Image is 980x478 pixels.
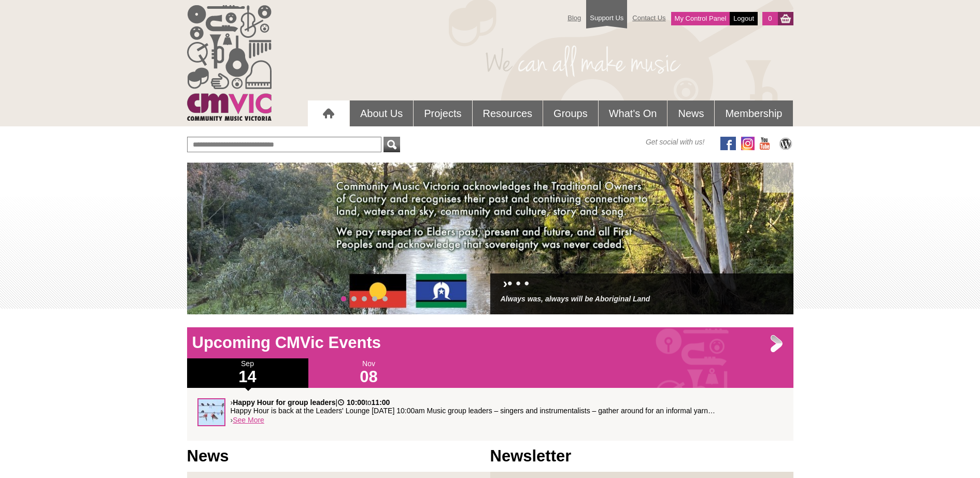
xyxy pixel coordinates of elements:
[187,5,272,121] img: cmvic_logo.png
[187,446,490,467] h1: News
[347,398,365,407] strong: 10:00
[562,9,586,27] a: Blog
[599,100,667,126] a: What's On
[197,398,225,426] img: Happy_Hour_sq.jpg
[646,137,705,147] span: Get social with us!
[627,9,671,27] a: Contact Us
[350,100,413,126] a: About Us
[507,276,529,291] a: • • •
[730,12,758,25] a: Logout
[501,295,650,303] a: Always was, always will be Aboriginal Land
[308,369,430,385] h1: 08
[233,398,335,407] strong: Happy Hour for group leaders
[197,398,783,430] div: ›
[308,358,430,388] div: Nov
[667,100,714,126] a: News
[372,398,390,407] strong: 11:00
[490,446,793,467] h1: Newsletter
[741,137,755,150] img: icon-instagram.png
[414,100,472,126] a: Projects
[233,416,264,424] a: See More
[778,137,793,150] img: CMVic Blog
[187,369,308,385] h1: 14
[762,12,777,25] a: 0
[187,358,308,388] div: Sep
[473,100,543,126] a: Resources
[715,100,792,126] a: Membership
[501,279,783,294] h2: ›
[231,398,783,415] p: › | to Happy Hour is back at the Leaders' Lounge [DATE] 10:00am Music group leaders – singers and...
[187,332,793,353] h1: Upcoming CMVic Events
[543,100,598,126] a: Groups
[671,12,730,25] a: My Control Panel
